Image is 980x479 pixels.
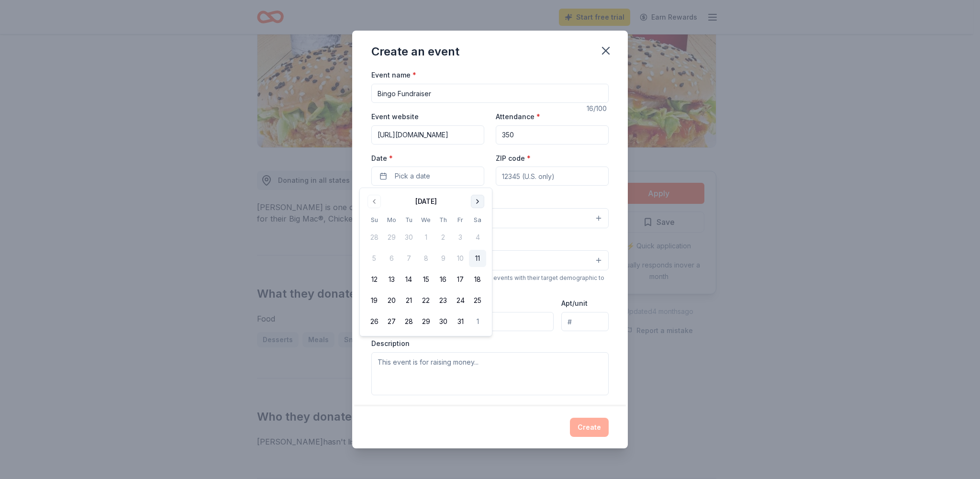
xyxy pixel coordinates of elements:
th: Thursday [434,215,452,225]
label: ZIP code [496,154,531,163]
th: Saturday [469,215,486,225]
button: 28 [400,313,417,330]
button: 11 [469,250,486,267]
input: # [561,312,609,331]
button: Go to next month [471,195,484,208]
button: 12 [366,271,383,288]
button: 27 [383,313,400,330]
label: Description [371,339,410,348]
button: 23 [434,292,452,309]
button: 20 [383,292,400,309]
button: 22 [417,292,434,309]
button: Go to previous month [367,195,381,208]
input: 20 [496,125,609,145]
button: 24 [452,292,469,309]
button: 19 [366,292,383,309]
label: Date [371,154,484,163]
button: 31 [452,313,469,330]
input: https://www... [371,125,484,145]
button: 18 [469,271,486,288]
th: Friday [452,215,469,225]
th: Monday [383,215,400,225]
button: 21 [400,292,417,309]
span: Pick a date [395,170,430,182]
div: 16 /100 [587,103,609,114]
th: Sunday [366,215,383,225]
th: Wednesday [417,215,434,225]
div: [DATE] [415,196,437,207]
button: 26 [366,313,383,330]
button: 15 [417,271,434,288]
input: Spring Fundraiser [371,84,609,103]
button: 1 [469,313,486,330]
button: 14 [400,271,417,288]
label: Apt/unit [561,299,588,308]
input: 12345 (U.S. only) [496,167,609,186]
button: Pick a date [371,167,484,186]
button: 16 [434,271,452,288]
div: Create an event [371,44,459,59]
th: Tuesday [400,215,417,225]
label: Event website [371,112,419,122]
label: Event name [371,70,416,80]
button: 13 [383,271,400,288]
button: 17 [452,271,469,288]
button: 29 [417,313,434,330]
label: Attendance [496,112,540,122]
button: 25 [469,292,486,309]
button: 30 [434,313,452,330]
